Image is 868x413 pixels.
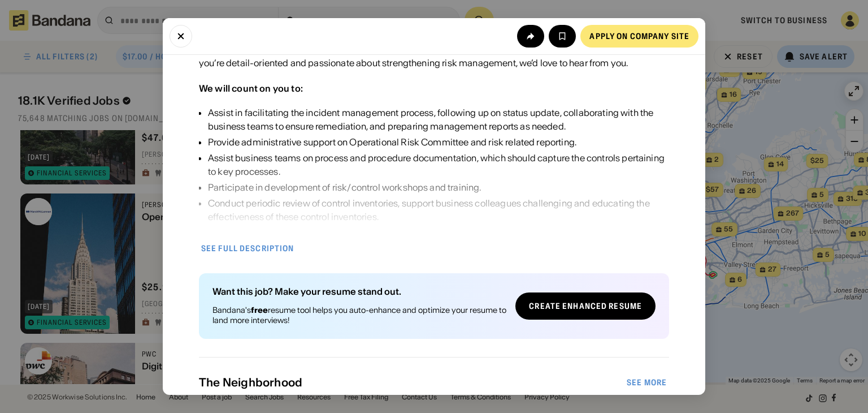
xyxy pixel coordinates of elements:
[208,196,669,223] div: Conduct periodic review of control inventories, support business colleagues challenging and educa...
[199,376,624,389] div: The Neighborhood
[199,83,303,94] div: We will count on you to:
[208,135,669,149] div: Provide administrative support on Operational Risk Committee and risk related reporting.
[529,302,642,310] div: Create Enhanced Resume
[589,32,689,40] div: Apply on company site
[208,151,669,178] div: Assist business teams on process and procedure documentation, which should capture the controls p...
[208,226,669,239] div: Maintain documentation of risk management processes and procedures.
[208,180,669,194] div: Participate in development of risk/control workshops and training.
[208,106,669,133] div: Assist in facilitating the incident management process, following up on status update, collaborat...
[170,25,192,48] button: Close
[627,378,667,386] div: See more
[201,244,294,252] div: See full description
[212,305,506,325] div: Bandana's resume tool helps you auto-enhance and optimize your resume to land more interviews!
[251,305,268,315] b: free
[212,287,506,296] div: Want this job? Make your resume stand out.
